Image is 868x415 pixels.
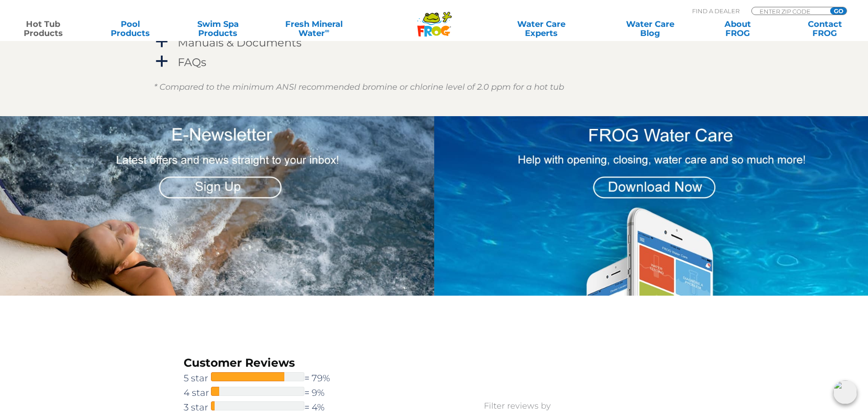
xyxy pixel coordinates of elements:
input: Zip Code Form [759,7,820,15]
img: openIcon [833,380,857,404]
a: Fresh MineralWater∞ [271,20,356,38]
span: a [155,35,169,49]
sup: ∞ [325,27,329,34]
a: 3 star= 4% [184,400,351,415]
a: a FAQs [154,54,714,71]
p: Filter reviews by [350,400,684,412]
a: Hot TubProducts [9,20,77,38]
em: * Compared to the minimum ANSI recommended bromine or chlorine level of 2.0 ppm for a hot tub [154,82,564,92]
a: Water CareBlog [616,20,684,38]
span: 5 star [184,371,211,385]
a: a Manuals & Documents [154,34,714,51]
span: a [155,55,169,68]
a: PoolProducts [97,20,164,38]
p: Find A Dealer [692,7,740,15]
span: 3 star [184,400,211,415]
h4: FAQs [178,56,206,68]
input: GO [830,7,847,15]
span: 4 star [184,385,211,400]
h4: Manuals & Documents [178,36,302,49]
a: Swim SpaProducts [184,20,252,38]
h3: Customer Reviews [184,355,351,371]
a: 4 star= 9% [184,385,351,400]
a: 5 star= 79% [184,371,351,385]
a: Water CareExperts [486,20,596,38]
a: AboutFROG [704,20,771,38]
a: ContactFROG [791,20,859,38]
